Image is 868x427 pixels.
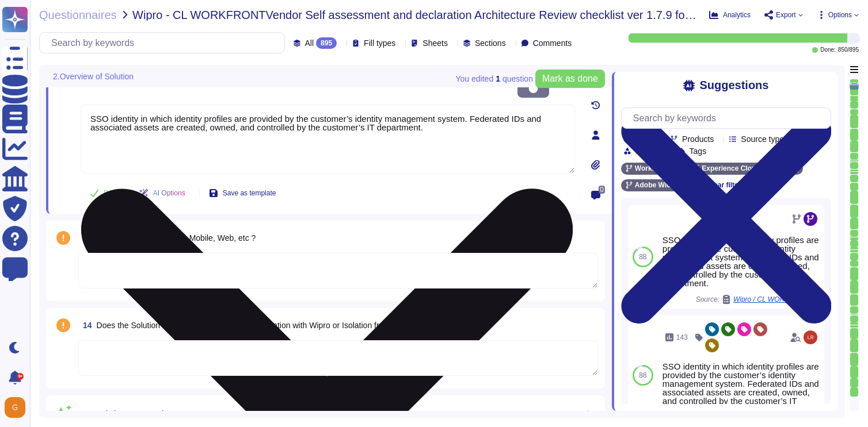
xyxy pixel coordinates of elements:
[78,321,92,329] span: 14
[723,11,751,18] span: Analytics
[132,9,700,21] span: Wipro - CL WORKFRONTVendor Self assessment and declaration Architecture Review checklist ver 1.7....
[78,234,92,242] span: 13
[820,47,836,53] span: Done:
[45,33,284,53] input: Search by keywords
[838,47,859,53] span: 850 / 895
[5,397,25,418] img: user
[78,410,92,418] span: 15
[776,11,796,18] span: Export
[533,39,572,47] span: Comments
[81,105,575,174] textarea: SSO identity in which identity profiles are provided by the customer’s identity management system...
[305,39,314,47] span: All
[639,372,646,379] span: 88
[599,186,605,194] span: 0
[627,108,831,128] input: Search by keywords
[535,70,605,88] button: Mark as done
[2,395,33,420] button: user
[542,74,598,83] span: Mark as done
[422,39,448,47] span: Sheets
[456,75,533,83] span: You edited question
[475,39,506,47] span: Sections
[53,72,134,80] span: 2.Overview of Solution
[39,9,117,21] span: Questionnaires
[663,362,820,414] div: SSO identity in which identity profiles are provided by the customer’s identity management system...
[17,373,24,380] div: 9+
[364,39,395,47] span: Fill types
[639,253,646,260] span: 88
[496,75,500,83] b: 1
[316,37,337,49] div: 895
[804,330,817,344] img: user
[828,11,852,18] span: Options
[709,10,751,20] button: Analytics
